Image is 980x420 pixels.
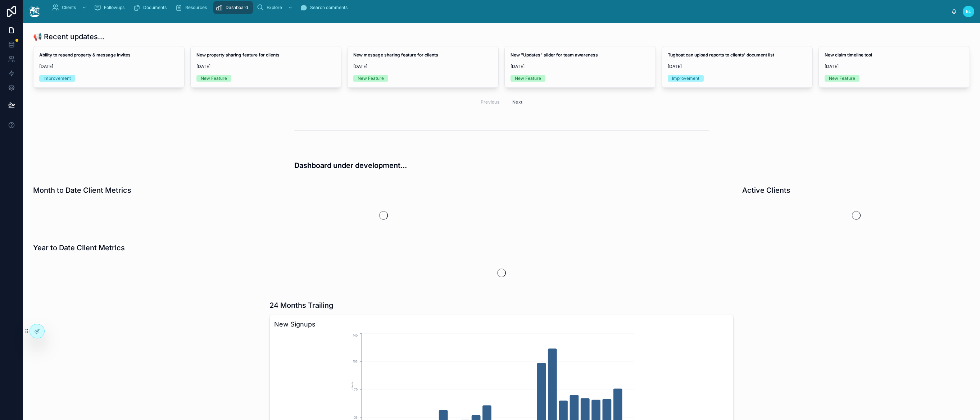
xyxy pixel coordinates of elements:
[201,75,227,82] div: New Feature
[354,416,358,419] tspan: 35
[353,360,358,363] tspan: 105
[353,64,493,69] span: [DATE]
[310,5,348,10] span: Search comments
[511,64,650,69] span: [DATE]
[33,46,185,88] a: Ability to resend property & message invites[DATE]Improvement
[347,46,499,88] a: New message sharing feature for clients[DATE]New Feature
[515,75,541,82] div: New Feature
[507,96,527,108] button: Next
[662,46,813,88] a: Tugboat can upload reports to clients' document list[DATE]Improvement
[33,185,131,195] h1: Month to Date Client Metrics
[351,382,354,389] tspan: clients
[185,5,207,10] span: Resources
[818,46,970,88] a: New claim timeline tool[DATE]New Feature
[62,5,76,10] span: Clients
[354,388,358,391] tspan: 70
[226,5,248,10] span: Dashboard
[269,300,333,310] h1: 24 Months Trailing
[39,64,178,69] span: [DATE]
[825,64,964,69] span: [DATE]
[267,5,282,10] span: Explore
[966,9,971,14] span: EL
[825,52,872,58] strong: New claim timeline tool
[29,6,40,17] img: App logo
[829,75,855,82] div: New Feature
[44,75,71,82] div: Improvement
[358,75,384,82] div: New Feature
[33,32,104,42] h1: 📢 Recent updates...
[274,319,729,329] h3: New Signups
[672,75,699,82] div: Improvement
[668,64,807,69] span: [DATE]
[298,1,353,14] a: Search comments
[104,5,124,10] span: Followups
[131,1,172,14] a: Documents
[92,1,130,14] a: Followups
[213,1,253,14] a: Dashboard
[353,334,358,337] tspan: 140
[511,52,598,58] strong: New "Updates" slider for team awareness
[294,160,709,171] h3: Dashboard under development...
[668,52,774,58] strong: Tugboat can upload reports to clients' document list
[190,46,342,88] a: New property sharing feature for clients[DATE]New Feature
[173,1,212,14] a: Resources
[33,243,125,253] h1: Year to Date Client Metrics
[353,52,438,58] strong: New message sharing feature for clients
[143,5,167,10] span: Documents
[39,52,131,58] strong: Ability to resend property & message invites
[504,46,656,88] a: New "Updates" slider for team awareness[DATE]New Feature
[742,185,790,195] h1: Active Clients
[196,64,336,69] span: [DATE]
[50,1,90,14] a: Clients
[196,52,280,58] strong: New property sharing feature for clients
[254,1,296,14] a: Explore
